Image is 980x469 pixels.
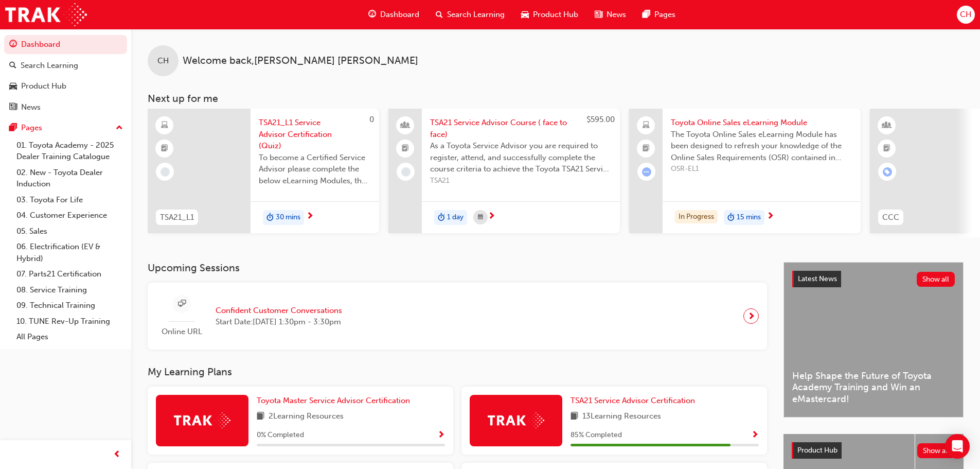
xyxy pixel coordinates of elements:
div: In Progress [675,210,718,224]
a: 01. Toyota Academy - 2025 Dealer Training Catalogue [12,137,127,165]
span: book-icon [257,410,264,423]
span: prev-icon [113,448,121,461]
span: news-icon [9,103,17,112]
a: 08. Service Training [12,282,127,298]
a: 03. Toyota For Life [12,192,127,208]
span: learningResourceType_INSTRUCTOR_LED-icon [883,119,890,132]
button: CH [957,6,975,24]
a: 05. Sales [12,223,127,239]
span: learningResourceType_ELEARNING-icon [161,119,168,132]
span: CCC [882,212,899,223]
span: duration-icon [266,211,274,224]
span: learningRecordVerb_NONE-icon [401,167,411,177]
span: booktick-icon [643,142,650,155]
span: TSA21 Service Advisor Course ( face to face) [430,117,612,140]
a: Online URLConfident Customer ConversationsStart Date:[DATE] 1:30pm - 3:30pm [156,291,759,342]
a: 09. Technical Training [12,298,127,314]
span: Latest News [798,274,837,283]
span: up-icon [116,121,123,135]
span: OSR-EL1 [671,163,852,175]
span: next-icon [306,212,314,221]
span: CH [157,55,169,67]
a: guage-iconDashboard [360,4,427,25]
span: Show Progress [751,431,759,440]
a: Product HubShow all [792,442,955,459]
a: $595.00TSA21 Service Advisor Course ( face to face)As a Toyota Service Advisor you are required t... [388,109,620,233]
span: News [607,9,626,21]
button: Show Progress [437,429,445,442]
span: book-icon [571,410,578,423]
button: Pages [4,118,127,137]
span: 15 mins [737,212,761,223]
span: next-icon [767,212,774,221]
span: 85 % Completed [571,429,622,441]
span: people-icon [402,119,409,132]
span: Toyota Online Sales eLearning Module [671,117,852,129]
span: pages-icon [643,8,650,21]
span: As a Toyota Service Advisor you are required to register, attend, and successfully complete the c... [430,140,612,175]
h3: Upcoming Sessions [148,262,767,274]
a: Product Hub [4,77,127,96]
span: 30 mins [276,212,300,223]
a: Dashboard [4,35,127,54]
span: Product Hub [797,446,838,455]
span: booktick-icon [402,142,409,155]
a: car-iconProduct Hub [513,4,586,25]
button: DashboardSearch LearningProduct HubNews [4,33,127,118]
a: 0TSA21_L1TSA21_L1 Service Advisor Certification (Quiz)To become a Certified Service Advisor pleas... [148,109,379,233]
span: Show Progress [437,431,445,440]
span: Welcome back , [PERSON_NAME] [PERSON_NAME] [183,55,418,67]
a: Latest NewsShow allHelp Shape the Future of Toyota Academy Training and Win an eMastercard! [783,262,964,418]
a: News [4,98,127,117]
button: Show all [917,443,956,458]
span: search-icon [9,61,16,71]
a: 07. Parts21 Certification [12,266,127,282]
span: pages-icon [9,124,17,133]
span: guage-icon [9,40,17,49]
span: sessionType_ONLINE_URL-icon [178,298,186,310]
a: Search Learning [4,56,127,75]
a: 04. Customer Experience [12,207,127,223]
span: next-icon [747,309,755,323]
span: Help Shape the Future of Toyota Academy Training and Win an eMastercard! [792,370,955,405]
div: Open Intercom Messenger [945,434,970,459]
img: Trak [5,3,87,26]
button: Show all [917,272,955,287]
span: learningRecordVerb_NONE-icon [161,167,170,177]
span: To become a Certified Service Advisor please complete the below eLearning Modules, the Service Ad... [259,152,371,187]
a: TSA21 Service Advisor Certification [571,395,699,407]
span: $595.00 [586,115,615,124]
a: All Pages [12,329,127,345]
div: Product Hub [21,80,66,92]
span: calendar-icon [478,211,483,224]
span: TSA21 Service Advisor Certification [571,396,695,405]
span: duration-icon [438,211,445,224]
div: Pages [21,122,42,134]
span: 13 Learning Resources [582,410,661,423]
span: Toyota Master Service Advisor Certification [257,396,410,405]
a: Toyota Online Sales eLearning ModuleThe Toyota Online Sales eLearning Module has been designed to... [629,109,861,233]
span: 2 Learning Resources [269,410,344,423]
span: booktick-icon [161,142,168,155]
button: Show Progress [751,429,759,442]
span: TSA21_L1 [160,212,194,223]
span: car-icon [9,82,17,91]
span: Product Hub [533,9,578,21]
span: car-icon [521,8,529,21]
span: learningRecordVerb_ENROLL-icon [883,167,892,177]
span: Confident Customer Conversations [216,305,342,317]
span: booktick-icon [883,142,890,155]
a: 02. New - Toyota Dealer Induction [12,165,127,192]
span: 0 % Completed [257,429,304,441]
div: News [21,101,41,113]
span: TSA21 [430,175,612,187]
div: Search Learning [21,60,78,72]
span: Dashboard [380,9,419,21]
span: guage-icon [368,8,376,21]
a: Toyota Master Service Advisor Certification [257,395,414,407]
span: TSA21_L1 Service Advisor Certification (Quiz) [259,117,371,152]
a: 10. TUNE Rev-Up Training [12,314,127,329]
span: Search Learning [447,9,505,21]
span: Start Date: [DATE] 1:30pm - 3:30pm [216,316,342,328]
